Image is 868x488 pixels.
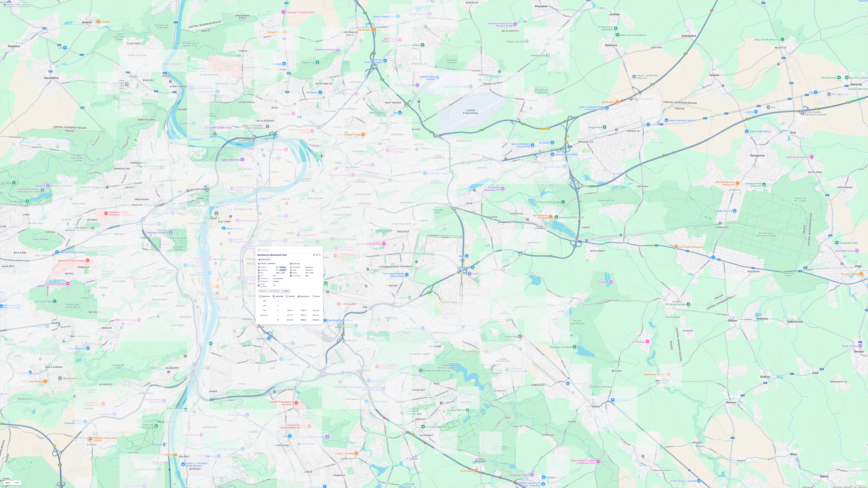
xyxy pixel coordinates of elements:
span: Ve výstavbě [20,3,29,6]
td: Neznámé [258,313,271,318]
b: 11 [277,319,278,321]
span: Zahrnuto [305,266,313,268]
span: [STREET_ADDRESS] [260,263,276,265]
b: 87.9 m² [287,319,293,321]
b: 12.1m Kč [313,319,319,321]
a: Rezidence Michelský Park [258,253,287,257]
span: Byty [305,275,309,277]
td: 2+kk [258,303,271,308]
span: 157 [273,284,276,286]
div: Prodané [281,289,290,292]
td: 5 [271,303,284,308]
span: 12.5m Kč [313,309,319,312]
a: Report a map error [858,486,867,488]
span: Archivován [261,258,270,261]
span: 135k Kč [301,314,306,316]
td: 87.2 m² [284,313,296,318]
span: Konstrukce [260,277,268,280]
span: 5.5 [276,269,278,271]
td: 1+kk [258,299,271,303]
span: 11.8m Kč [313,314,319,316]
td: 2 [271,299,284,303]
span: 9/20 - 3/23 [276,272,285,274]
span: byt [273,275,276,277]
span: 8.3 [276,266,278,268]
span: Cena [315,295,320,298]
span: - [316,300,316,302]
button: Satelit [12,480,21,485]
span: Satelit [14,481,19,484]
button: Mapa [3,480,12,485]
span: - [303,300,304,302]
span: Kolaudace [292,275,300,277]
span: Plán [260,272,268,274]
td: 3 [271,308,284,313]
span: - [316,305,316,307]
td: 1 [271,313,284,318]
span: Dokončen [6,3,14,6]
div: Dostupné [258,289,268,292]
td: 88.5 m² [284,308,296,313]
span: Parkování [292,266,300,268]
span: Zahrnuto [305,269,313,271]
button: Keyboard shortcuts [833,486,842,488]
a: Open this area in Google Maps (opens a new window) [1,485,8,488]
span: Typ [260,275,268,277]
img: Google [1,485,8,488]
span: Jednotky [275,295,283,298]
span: Střední [280,269,286,271]
a: Terms (opens in new tab) [854,486,857,488]
span: Platby [292,272,300,274]
span: Map data ©2025 [844,486,852,488]
span: ED Group [292,263,300,265]
td: 3+kk [258,308,271,313]
span: Osobní [273,280,279,283]
span: Počet jednotek [260,283,268,288]
span: Interiér [289,295,295,298]
span: Vysoké [280,266,285,268]
div: Rezervováno [268,289,281,292]
span: 142k Kč [301,309,306,312]
span: 20% - 80% [305,272,314,274]
span: Dispozice [262,295,270,298]
span: Mapa [5,481,10,484]
span: Sklep [292,269,300,271]
span: Cena za m² [300,295,310,298]
span: - [303,305,304,307]
span: Zahrnout [261,249,269,251]
span: Standardy [260,269,268,271]
span: novostavba [273,277,283,280]
b: 138k Kč [301,319,307,321]
span: Vlastnictví [260,280,268,283]
span: Doprava [260,266,268,268]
